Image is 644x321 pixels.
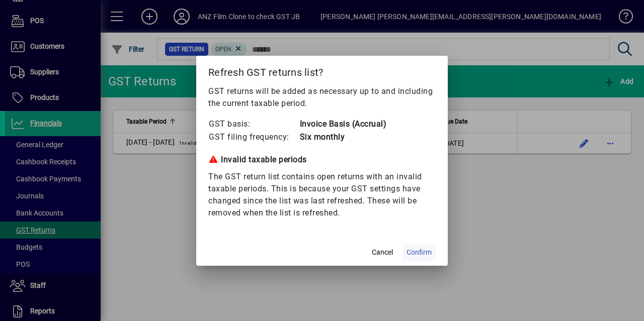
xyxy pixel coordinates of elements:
[299,131,387,144] td: Six monthly
[403,244,436,262] button: Confirm
[407,247,432,258] span: Confirm
[208,85,436,110] p: GST returns will be added as necessary up to and including the current taxable period.
[299,118,387,131] td: Invoice Basis (Accrual)
[208,131,299,144] td: GST filing frequency:
[208,171,436,219] div: The GST return list contains open returns with an invalid taxable periods. This is because your G...
[366,244,398,262] button: Cancel
[196,56,448,85] h2: Refresh GST returns list?
[221,155,307,164] strong: Invalid taxable periods
[208,118,299,131] td: GST basis:
[372,247,393,258] span: Cancel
